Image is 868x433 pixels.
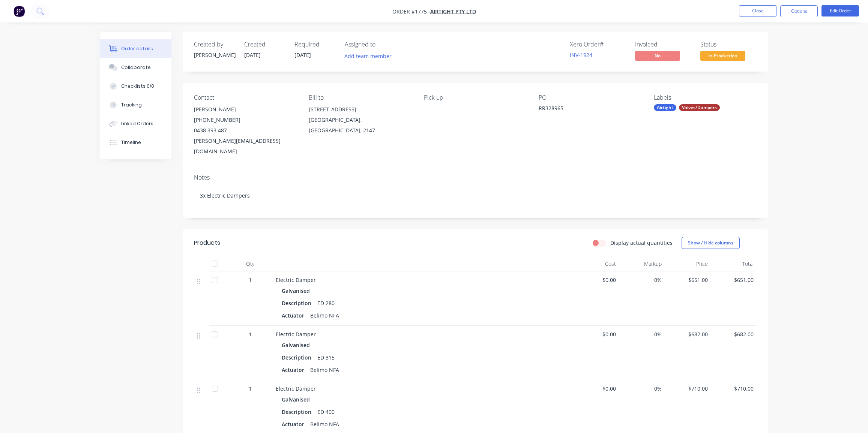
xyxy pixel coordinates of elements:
div: [GEOGRAPHIC_DATA], [GEOGRAPHIC_DATA], 2147 [309,115,411,136]
div: [PERSON_NAME][PHONE_NUMBER]0438 393 487[PERSON_NAME][EMAIL_ADDRESS][DOMAIN_NAME] [194,104,297,157]
span: $651.00 [714,276,754,284]
span: 0% [622,385,662,393]
div: Actuator [282,419,307,430]
div: [PERSON_NAME] [194,51,235,59]
a: INV-1924 [570,51,592,58]
span: In Production [700,51,745,60]
span: $682.00 [668,330,708,338]
div: Status [700,41,757,48]
div: PO [539,94,641,101]
button: Add team member [341,51,396,61]
div: Checklists 0/0 [121,83,154,90]
div: Tracking [121,102,142,108]
div: Created [244,41,285,48]
button: Edit Order [821,5,859,16]
button: In Production [700,51,745,62]
div: Galvanised [282,394,313,405]
div: Linked Orders [121,120,153,127]
div: Actuator [282,364,307,375]
button: Close [739,5,776,16]
div: Belimo NFA [307,364,342,375]
div: Timeline [121,139,141,146]
div: [PHONE_NUMBER] [194,115,297,125]
button: Linked Orders [100,114,171,133]
span: $710.00 [714,385,754,393]
span: $682.00 [714,330,754,338]
span: 0% [622,276,662,284]
div: Valves/Dampers [679,104,720,111]
span: Electric Damper [276,331,316,338]
a: Airtight Pty Ltd [430,8,476,15]
div: Description [282,298,314,309]
button: Tracking [100,96,171,114]
div: Bill to [309,94,411,101]
span: 1 [249,330,252,338]
div: [PERSON_NAME][EMAIL_ADDRESS][DOMAIN_NAME] [194,136,297,157]
span: Electric Damper [276,385,316,392]
div: 0438 393 487 [194,125,297,136]
div: Labels [654,94,757,101]
span: $710.00 [668,385,708,393]
div: Price [665,256,711,271]
div: Airtight [654,104,676,111]
div: [STREET_ADDRESS][GEOGRAPHIC_DATA], [GEOGRAPHIC_DATA], 2147 [309,104,411,136]
span: $651.00 [668,276,708,284]
span: 1 [249,276,252,284]
div: Created by [194,41,235,48]
img: Factory [14,6,25,17]
span: [DATE] [244,51,261,58]
span: 1 [249,385,252,393]
div: ED 315 [314,352,338,363]
button: Order details [100,39,171,58]
div: ED 280 [314,298,338,309]
button: Show / Hide columns [682,237,740,249]
div: Belimo NFA [307,310,342,321]
div: Galvanised [282,285,313,296]
div: Order details [121,45,153,52]
span: No [635,51,680,60]
label: Display actual quantities [610,239,673,247]
div: [STREET_ADDRESS] [309,104,411,115]
div: Assigned to [345,41,420,48]
div: Contact [194,94,297,101]
div: [PERSON_NAME] [194,104,297,115]
div: Description [282,352,314,363]
button: Collaborate [100,58,171,77]
span: $0.00 [576,276,616,284]
button: Add team member [345,51,396,61]
div: Pick up [424,94,527,101]
div: Invoiced [635,41,691,48]
div: Qty [228,256,273,271]
div: Actuator [282,310,307,321]
span: $0.00 [576,330,616,338]
div: Total [711,256,757,271]
span: $0.00 [576,385,616,393]
div: Required [294,41,336,48]
div: ED 400 [314,406,338,417]
button: Options [780,5,818,17]
span: 0% [622,330,662,338]
div: Belimo NFA [307,419,342,430]
div: 3x Electric Dampers [194,184,757,207]
button: Timeline [100,133,171,152]
div: Description [282,406,314,417]
div: Xero Order # [570,41,626,48]
div: Products [194,238,220,247]
div: Markup [619,256,665,271]
button: Checklists 0/0 [100,77,171,96]
div: Galvanised [282,340,313,351]
span: Electric Damper [276,276,316,283]
div: Notes [194,174,757,181]
div: Collaborate [121,64,151,71]
div: Cost [573,256,619,271]
span: [DATE] [294,51,311,58]
span: Order #1775 - [392,8,430,15]
div: RR328965 [539,104,632,115]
